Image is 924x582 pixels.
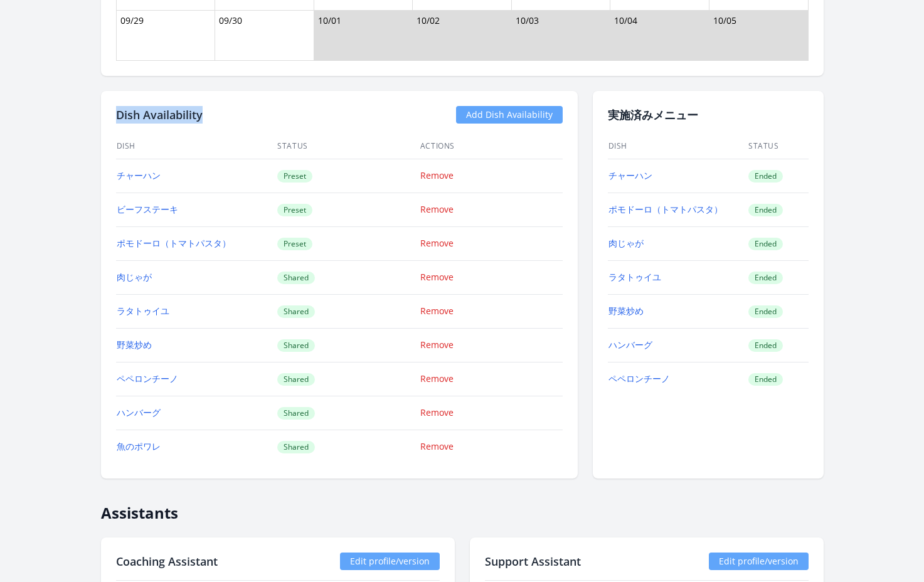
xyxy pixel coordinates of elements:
a: ペペロンチーノ [608,373,670,384]
h2: 実施済みメニュー [608,106,809,124]
a: ポモドーロ（トマトパスタ） [117,237,231,249]
span: Shared [277,272,315,284]
a: 野菜炒め [608,305,644,317]
a: Remove [420,406,454,418]
span: Preset [277,204,312,216]
span: Ended [748,305,783,318]
span: Ended [748,339,783,352]
th: Status [748,134,809,159]
td: 10/02 [413,10,512,60]
th: Dish [116,134,277,159]
span: Shared [277,305,315,318]
span: Ended [748,373,783,386]
h2: Coaching Assistant [116,553,218,570]
a: Edit profile/version [709,553,809,570]
td: 09/29 [116,10,215,60]
th: Actions [420,134,563,159]
td: 10/03 [511,10,610,60]
a: チャーハン [117,169,161,181]
a: Remove [420,440,454,452]
td: 10/01 [314,10,413,60]
span: Shared [277,339,315,352]
td: 10/04 [610,10,709,60]
a: 野菜炒め [117,339,152,351]
a: ハンバーグ [608,339,652,351]
a: Remove [420,305,454,317]
span: Ended [748,170,783,183]
a: 肉じゃが [608,237,644,249]
span: Ended [748,238,783,250]
a: Edit profile/version [340,553,440,570]
th: Dish [608,134,748,159]
a: Remove [420,373,454,384]
h2: Dish Availability [116,106,203,124]
a: Remove [420,169,454,181]
a: Remove [420,203,454,215]
a: Remove [420,237,454,249]
span: Ended [748,272,783,284]
a: ハンバーグ [117,406,161,418]
span: Preset [277,238,312,250]
a: 肉じゃが [117,271,152,283]
span: Ended [748,204,783,216]
a: ラタトゥイユ [608,271,661,283]
th: Status [277,134,420,159]
a: ビーフステーキ [117,203,178,215]
a: Add Dish Availability [456,106,563,124]
a: Remove [420,339,454,351]
a: ペペロンチーノ [117,373,178,384]
a: 魚のポワレ [117,440,161,452]
a: ポモドーロ（トマトパスタ） [608,203,723,215]
td: 09/30 [215,10,314,60]
a: ラタトゥイユ [117,305,169,317]
span: Shared [277,407,315,420]
h2: Support Assistant [485,553,581,570]
span: Shared [277,373,315,386]
h2: Assistants [101,494,824,522]
a: チャーハン [608,169,652,181]
span: Preset [277,170,312,183]
td: 10/05 [709,10,808,60]
a: Remove [420,271,454,283]
span: Shared [277,441,315,453]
